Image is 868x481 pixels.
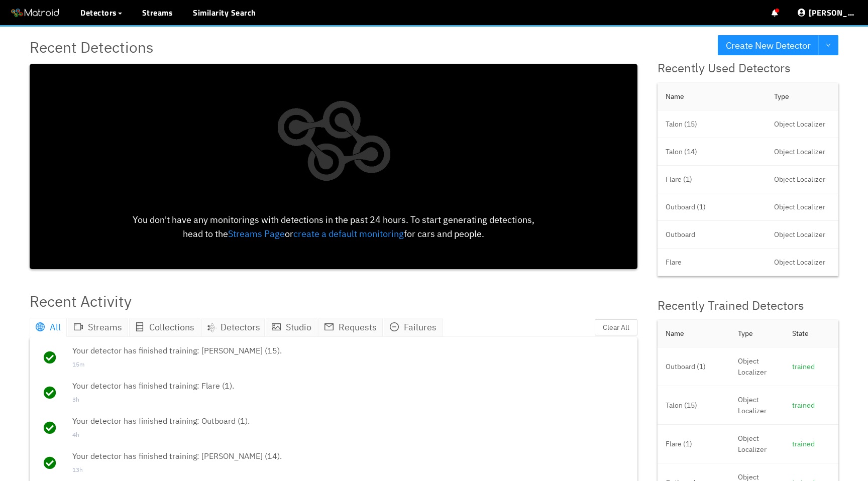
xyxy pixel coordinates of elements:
td: Object Localizer [730,425,784,463]
span: global [36,322,45,331]
span: Recent Detections [30,35,154,59]
td: Object Localizer [766,193,838,221]
span: Detectors [80,7,117,19]
div: Recently Used Detectors [658,59,838,78]
td: Talon (14) [658,138,766,166]
button: Clear All [595,319,637,335]
span: Clear All [603,322,629,333]
td: Outboard [658,221,766,249]
td: Object Localizer [730,347,784,386]
td: Flare (1) [658,425,730,463]
span: Failures [404,321,437,333]
img: Matroid logo [10,6,60,21]
a: create a default monitoring [293,228,404,239]
span: Your detector has finished training: Flare (1). [72,380,625,392]
span: Requests [339,321,377,333]
a: Streams Page [228,228,285,239]
span: minus-circle [390,322,399,331]
span: 13h [72,465,625,475]
img: logo_only_white.png [266,71,401,213]
span: for cars and people. [404,228,484,239]
span: 15m [72,360,625,370]
td: Object Localizer [730,386,784,425]
td: Object Localizer [766,110,838,138]
th: Name [658,320,730,347]
td: Talon (15) [658,386,730,425]
a: Similarity Search [193,7,256,19]
span: Collections [149,321,194,333]
a: Streams [142,7,173,19]
span: database [135,322,144,331]
th: Type [766,83,838,110]
span: Detectors [221,320,260,334]
td: Object Localizer [766,138,838,166]
th: State [784,320,838,347]
span: Your detector has finished training: Outboard (1). [72,415,625,427]
th: Name [658,83,766,110]
td: Flare [658,249,766,276]
td: Outboard (1) [658,193,766,221]
span: You don't have any monitorings with detections in the past 24 hours. To start generating detectio... [133,214,534,239]
span: Your detector has finished training: [PERSON_NAME] (15). [72,344,625,357]
div: Recent Activity [30,289,132,313]
span: Streams [88,321,122,333]
div: trained [792,361,830,372]
th: Type [730,320,784,347]
td: Outboard (1) [658,347,730,386]
td: Talon (15) [658,110,766,138]
td: Object Localizer [766,249,838,276]
div: Recently Trained Detectors [658,296,838,315]
div: trained [792,400,830,411]
button: Create New Detector [718,35,819,55]
td: Object Localizer [766,221,838,249]
span: or [285,228,293,239]
span: 4h [72,430,625,440]
div: trained [792,438,830,449]
span: video-camera [74,322,83,331]
span: Your detector has finished training: [PERSON_NAME] (14). [72,450,625,462]
span: Studio [286,321,311,333]
span: down [826,43,831,49]
span: mail [324,322,334,331]
td: Flare (1) [658,166,766,193]
span: Create New Detector [726,38,811,53]
span: picture [272,322,281,331]
span: All [50,321,61,333]
td: Object Localizer [766,166,838,193]
span: 3h [72,395,625,405]
button: down [818,35,838,55]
